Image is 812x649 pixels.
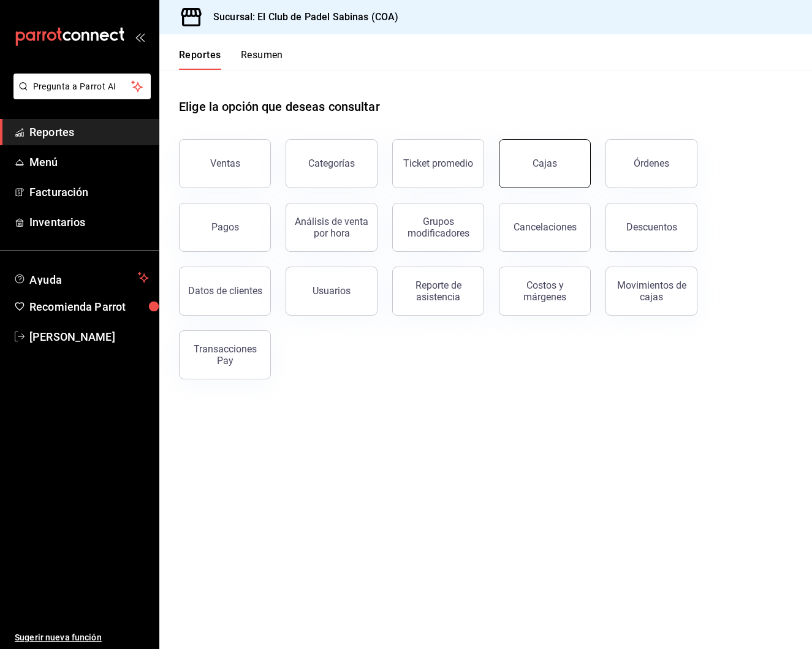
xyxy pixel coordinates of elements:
[605,203,697,252] button: Descuentos
[179,49,221,70] button: Reportes
[210,158,240,169] div: Ventas
[499,267,591,316] button: Costos y márgenes
[211,221,239,233] div: Pagos
[499,203,591,252] button: Cancelaciones
[294,216,370,239] div: Análisis de venta por hora
[634,158,669,169] div: Órdenes
[613,279,689,303] div: Movimientos de cajas
[392,267,484,316] button: Reporte de asistencia
[241,49,283,70] button: Resumen
[286,139,378,188] button: Categorías
[308,158,355,169] div: Categorías
[29,328,149,345] span: [PERSON_NAME]
[403,158,473,169] div: Ticket promedio
[188,285,262,297] div: Datos de clientes
[392,203,484,252] button: Grupos modificadores
[179,203,271,252] button: Pagos
[392,139,484,188] button: Ticket promedio
[179,97,380,116] h1: Elige la opción que deseas consultar
[179,267,271,316] button: Datos de clientes
[626,221,677,233] div: Descuentos
[29,154,149,170] span: Menú
[29,214,149,230] span: Inventarios
[29,124,149,140] span: Reportes
[400,279,476,303] div: Reporte de asistencia
[9,89,151,102] a: Pregunta a Parrot AI
[33,80,132,93] span: Pregunta a Parrot AI
[13,74,151,99] button: Pregunta a Parrot AI
[179,330,271,379] button: Transacciones Pay
[179,49,283,70] div: navigation tabs
[203,10,398,25] h3: Sucursal: El Club de Padel Sabinas (COA)
[286,203,378,252] button: Análisis de venta por hora
[286,267,378,316] button: Usuarios
[187,343,263,366] div: Transacciones Pay
[15,631,149,644] span: Sugerir nueva función
[29,184,149,200] span: Facturación
[499,139,591,188] a: Cajas
[533,156,558,171] div: Cajas
[29,298,149,315] span: Recomienda Parrot
[605,267,697,316] button: Movimientos de cajas
[507,279,583,303] div: Costos y márgenes
[605,139,697,188] button: Órdenes
[514,221,577,233] div: Cancelaciones
[400,216,476,239] div: Grupos modificadores
[29,270,133,285] span: Ayuda
[313,285,351,297] div: Usuarios
[135,32,145,42] button: open_drawer_menu
[179,139,271,188] button: Ventas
